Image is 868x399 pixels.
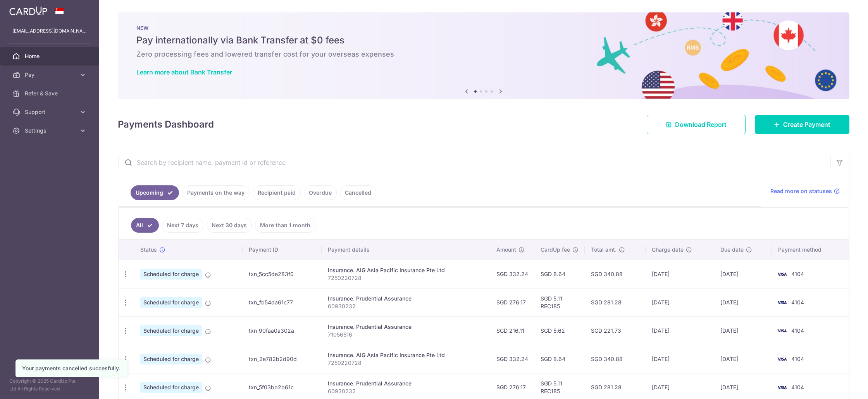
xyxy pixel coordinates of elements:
[140,325,202,336] span: Scheduled for charge
[646,260,714,288] td: [DATE]
[496,246,516,254] span: Amount
[585,316,645,345] td: SGD 221.73
[304,185,337,200] a: Overdue
[25,90,76,97] span: Refer & Save
[136,50,831,59] h6: Zero processing fees and lowered transfer cost for your overseas expenses
[772,240,849,260] th: Payment method
[243,260,321,288] td: txn_5cc5de283f0
[25,127,76,135] span: Settings
[770,187,832,195] span: Read more on statuses
[328,274,484,282] p: 7250220728
[162,218,203,233] a: Next 7 days
[774,354,790,364] img: Bank Card
[774,383,790,392] img: Bank Card
[585,288,645,316] td: SGD 281.28
[9,6,47,16] img: CardUp
[770,187,840,195] a: Read more on statuses
[791,271,804,277] span: 4104
[328,387,484,395] p: 60930232
[136,34,831,47] h5: Pay internationally via Bank Transfer at $0 fees
[328,266,484,274] div: Insurance. AIG Asia Pacific Insurance Pte Ltd
[328,351,484,359] div: Insurance. AIG Asia Pacific Insurance Pte Ltd
[322,240,491,260] th: Payment details
[490,260,534,288] td: SGD 332.24
[646,288,714,316] td: [DATE]
[136,25,831,31] p: NEW
[140,269,202,280] span: Scheduled for charge
[12,27,87,35] p: [EMAIL_ADDRESS][DOMAIN_NAME]
[118,150,830,175] input: Search by recipient name, payment id or reference
[774,326,790,335] img: Bank Card
[534,345,585,373] td: SGD 8.64
[328,359,484,367] p: 7250220728
[140,382,202,393] span: Scheduled for charge
[136,68,232,76] a: Learn more about Bank Transfer
[791,299,804,306] span: 4104
[541,246,570,254] span: CardUp fee
[328,331,484,339] p: 71056516
[490,316,534,345] td: SGD 216.11
[774,269,790,279] img: Bank Card
[652,246,684,254] span: Charge date
[791,327,804,334] span: 4104
[534,316,585,345] td: SGD 5.62
[243,345,321,373] td: txn_2e782b2d90d
[140,246,157,254] span: Status
[714,316,772,345] td: [DATE]
[328,380,484,387] div: Insurance. Prudential Assurance
[328,302,484,310] p: 60930232
[783,120,830,129] span: Create Payment
[646,345,714,373] td: [DATE]
[25,71,76,79] span: Pay
[243,316,321,345] td: txn_90faa0a302a
[340,185,376,200] a: Cancelled
[591,246,617,254] span: Total amt.
[675,120,727,129] span: Download Report
[490,345,534,373] td: SGD 332.24
[118,117,214,131] h4: Payments Dashboard
[647,115,746,134] a: Download Report
[255,218,315,233] a: More than 1 month
[25,52,76,60] span: Home
[585,260,645,288] td: SGD 340.88
[714,288,772,316] td: [DATE]
[791,384,804,390] span: 4104
[714,345,772,373] td: [DATE]
[585,345,645,373] td: SGD 340.88
[534,288,585,316] td: SGD 5.11 REC185
[714,260,772,288] td: [DATE]
[131,218,159,233] a: All
[253,185,301,200] a: Recipient paid
[131,185,179,200] a: Upcoming
[328,323,484,331] div: Insurance. Prudential Assurance
[490,288,534,316] td: SGD 276.17
[791,356,804,362] span: 4104
[182,185,250,200] a: Payments on the way
[25,108,76,116] span: Support
[646,316,714,345] td: [DATE]
[22,364,120,372] div: Your payments cancelled succesfully.
[755,115,849,134] a: Create Payment
[534,260,585,288] td: SGD 8.64
[140,297,202,308] span: Scheduled for charge
[243,288,321,316] td: txn_fb54da61c77
[140,354,202,364] span: Scheduled for charge
[720,246,744,254] span: Due date
[207,218,252,233] a: Next 30 days
[118,12,849,99] img: Bank transfer banner
[328,295,484,302] div: Insurance. Prudential Assurance
[774,298,790,307] img: Bank Card
[243,240,321,260] th: Payment ID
